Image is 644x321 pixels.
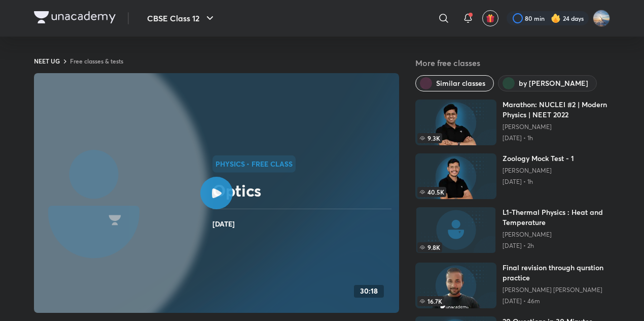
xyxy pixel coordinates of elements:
[34,57,60,65] a: NEET UG
[34,11,116,23] img: Company Logo
[503,167,574,175] a: [PERSON_NAME]
[417,242,442,252] span: 9.8K
[519,78,588,88] span: by Aryan Tiwari
[503,297,610,305] p: [DATE] • 46m
[503,153,574,164] h6: Zoology Mock Test - 1
[503,286,610,294] a: [PERSON_NAME] [PERSON_NAME]
[503,134,610,142] p: [DATE] • 1h
[503,242,610,250] p: [DATE] • 2h
[486,14,495,23] img: avatar
[360,287,378,296] h4: 30:18
[436,78,485,88] span: Similar classes
[503,178,574,186] p: [DATE] • 1h
[212,180,395,201] h2: Optics
[503,231,610,239] a: [PERSON_NAME]
[503,263,610,283] h6: Final revision through qurstion practice
[417,187,446,197] span: 40.5K
[551,13,561,23] img: streak
[70,57,123,65] a: Free classes & tests
[34,11,116,26] a: Company Logo
[593,10,610,27] img: Arihant kumar
[417,133,442,143] span: 9.3K
[415,75,494,91] button: Similar classes
[141,8,222,28] button: CBSE Class 12
[415,57,610,69] h5: More free classes
[503,100,610,120] h6: Marathon: NUCLEI #2 | Modern Physics | NEET 2022
[482,10,498,26] button: avatar
[417,296,444,306] span: 16.7K
[212,217,395,231] h4: [DATE]
[503,207,610,228] h6: L1-Thermal Physics : Heat and Temperature
[498,75,597,91] button: by Aryan Tiwari
[503,123,610,131] a: [PERSON_NAME]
